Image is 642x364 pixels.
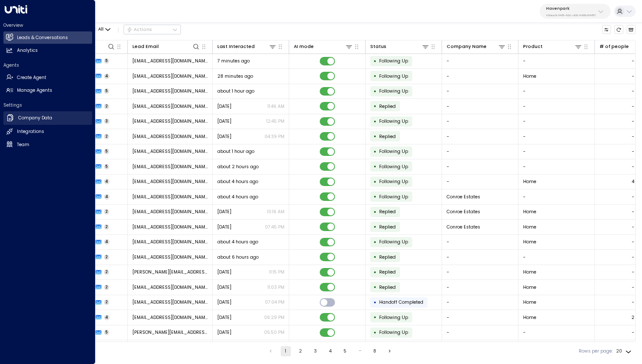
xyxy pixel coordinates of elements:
[518,114,595,129] td: -
[132,314,208,321] span: renfroekim55@gmail.com
[104,88,110,94] span: 5
[124,25,181,35] button: Actions
[600,43,629,51] div: # of people
[104,58,110,64] span: 5
[442,144,518,159] td: -
[132,194,208,200] span: megan_horsman3@yahoo.com
[523,269,536,275] span: Home
[217,254,259,260] span: about 6 hours ago
[442,325,518,340] td: -
[217,164,259,170] span: about 2 hours ago
[632,284,634,291] div: -
[267,284,284,291] p: 11:03 PM
[523,284,536,291] span: Home
[132,58,208,64] span: parish.juice@gmail.com
[442,265,518,280] td: -
[217,178,258,185] span: about 4 hours ago
[523,314,536,321] span: Home
[518,54,595,69] td: -
[442,129,518,144] td: -
[104,149,110,154] span: 5
[374,237,377,248] div: •
[340,346,350,356] button: Go to page 5
[374,191,377,202] div: •
[217,239,258,245] span: about 4 hours ago
[104,73,110,79] span: 4
[132,148,208,155] span: tazgram2003@gmail.com
[217,284,231,291] span: Yesterday
[379,239,408,245] span: Following Up
[104,194,110,200] span: 4
[614,25,624,34] span: Refresh
[132,329,208,336] span: patrick.herrera86@gmail.com
[355,346,365,356] div: …
[3,62,92,68] h2: Agents
[632,224,634,230] div: -
[17,34,68,41] h2: Leads & Conversations
[374,146,377,157] div: •
[104,330,110,335] span: 5
[132,284,208,291] span: juniorsmommabear013024@outlook.com
[632,103,634,110] div: -
[104,224,110,230] span: 2
[217,43,255,51] div: Last Interacted
[374,71,377,82] div: •
[518,84,595,99] td: -
[616,346,633,356] div: 20
[374,86,377,97] div: •
[104,179,110,184] span: 4
[132,299,208,305] span: damonsmommy2047@yahoo.com
[132,269,208,275] span: bishop.temekia@outlook.com
[632,133,634,140] div: -
[523,43,543,51] div: Product
[127,27,152,33] div: Actions
[442,54,518,69] td: -
[132,254,208,260] span: fabuloussix7@yahoo.com
[18,115,52,121] h2: Company Data
[442,99,518,114] td: -
[132,42,200,51] div: Lead Email
[265,224,284,230] p: 07:45 PM
[379,118,408,124] span: Following Up
[132,239,208,245] span: chemobrain80@gmail.com
[217,269,231,275] span: Yesterday
[17,87,52,94] h2: Manage Agents
[267,209,284,215] p: 10:16 AM
[217,58,250,64] span: 7 minutes ago
[104,285,110,290] span: 2
[379,88,408,94] span: Following Up
[374,116,377,127] div: •
[296,346,306,356] button: Go to page 2
[269,269,284,275] p: 11:15 PM
[374,297,377,308] div: •
[217,224,231,230] span: Aug 07, 2025
[379,329,408,336] span: Following Up
[17,128,44,135] h2: Integrations
[631,314,634,321] div: 2
[217,194,258,200] span: about 4 hours ago
[442,69,518,84] td: -
[442,114,518,129] td: -
[267,103,284,110] p: 11:46 AM
[379,194,408,200] span: Following Up
[132,133,208,140] span: arisecaden23@gmail.com
[374,161,377,172] div: •
[104,254,110,260] span: 2
[98,27,104,32] span: All
[442,340,518,355] td: -
[217,148,254,155] span: about 1 hour ago
[3,71,92,84] a: Create Agent
[3,138,92,151] a: Team
[3,111,92,125] a: Company Data
[632,239,634,245] div: -
[264,314,284,321] p: 06:29 PM
[374,282,377,293] div: •
[379,58,408,64] span: Following Up
[379,133,396,140] span: Replied
[523,42,583,51] div: Product
[442,84,518,99] td: -
[132,88,208,94] span: arisecaden23@gmail.com
[370,346,380,356] button: Go to page 8
[217,42,277,51] div: Last Interacted
[518,325,595,340] td: -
